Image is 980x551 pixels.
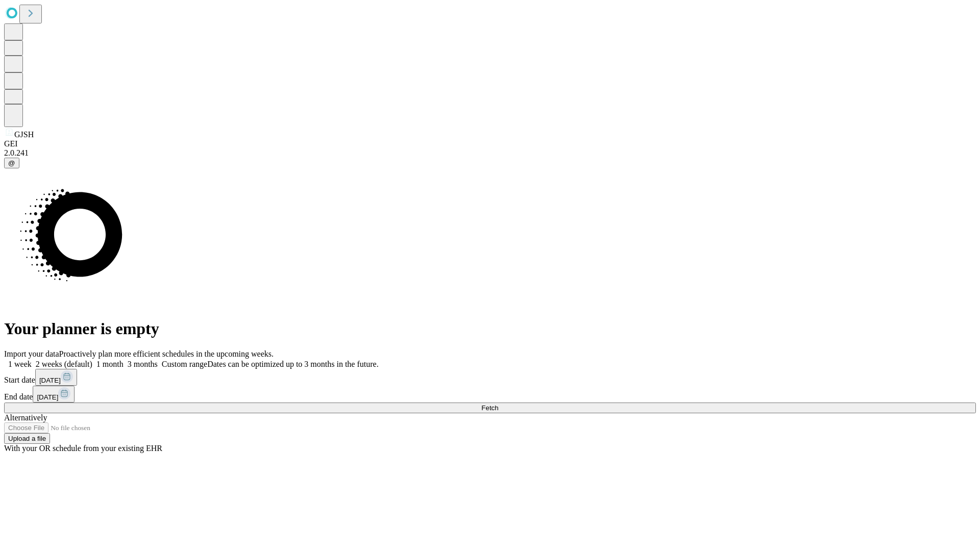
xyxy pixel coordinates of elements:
button: [DATE] [33,386,75,403]
span: [DATE] [37,393,58,401]
div: 2.0.241 [4,148,976,158]
span: 2 weeks (default) [36,360,92,368]
button: @ [4,158,19,168]
span: Alternatively [4,413,47,422]
button: Fetch [4,403,976,413]
button: Upload a file [4,433,50,444]
span: 3 months [128,360,158,368]
span: [DATE] [39,377,61,384]
div: GEI [4,139,976,148]
span: Proactively plan more efficient schedules in the upcoming weeks. [59,349,274,358]
span: Import your data [4,349,59,358]
span: With your OR schedule from your existing EHR [4,444,162,453]
span: @ [8,159,15,167]
div: End date [4,386,976,403]
span: Dates can be optimized up to 3 months in the future. [207,360,378,368]
span: 1 week [8,360,32,368]
span: 1 month [96,360,124,368]
h1: Your planner is empty [4,319,976,338]
span: GJSH [14,130,34,139]
span: Fetch [481,404,498,412]
div: Start date [4,369,976,386]
span: Custom range [162,360,207,368]
button: [DATE] [35,369,77,386]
